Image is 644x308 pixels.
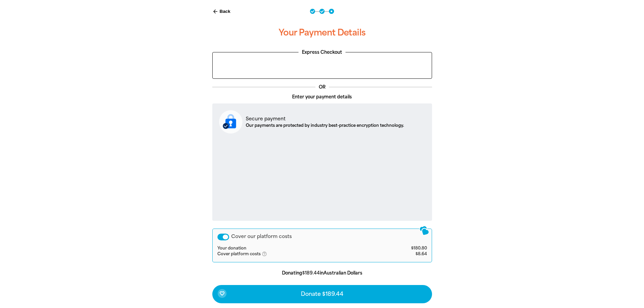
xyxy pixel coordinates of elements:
h3: Your Payment Details [212,22,432,44]
button: Navigate to step 3 of 3 to enter your payment details [329,9,334,14]
td: $180.80 [377,246,427,251]
p: Donating in Australian Dollars [212,270,432,277]
i: arrow_back [212,8,218,15]
button: Navigate to step 2 of 3 to enter your details [319,9,325,14]
p: OR [315,84,329,91]
i: favorite_border [219,291,225,296]
td: Cover platform costs [217,251,377,257]
iframe: PayPal-paypal [216,56,428,74]
button: Cover our platform costs [217,234,229,240]
b: $189.44 [302,270,320,276]
button: Back [210,6,233,17]
p: Secure payment [246,115,404,122]
td: Your donation [217,246,377,251]
i: help_outlined [262,251,272,257]
button: favorite_borderDonate $189.44 [212,285,432,303]
p: Our payments are protected by industry best-practice encryption technology. [246,122,404,128]
button: Navigate to step 1 of 3 to enter your donation amount [310,9,315,14]
td: $8.64 [377,251,427,257]
legend: Express Checkout [299,49,345,56]
p: Enter your payment details [212,94,432,100]
span: Donate $189.44 [301,291,343,297]
iframe: Secure payment input frame [218,139,427,215]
